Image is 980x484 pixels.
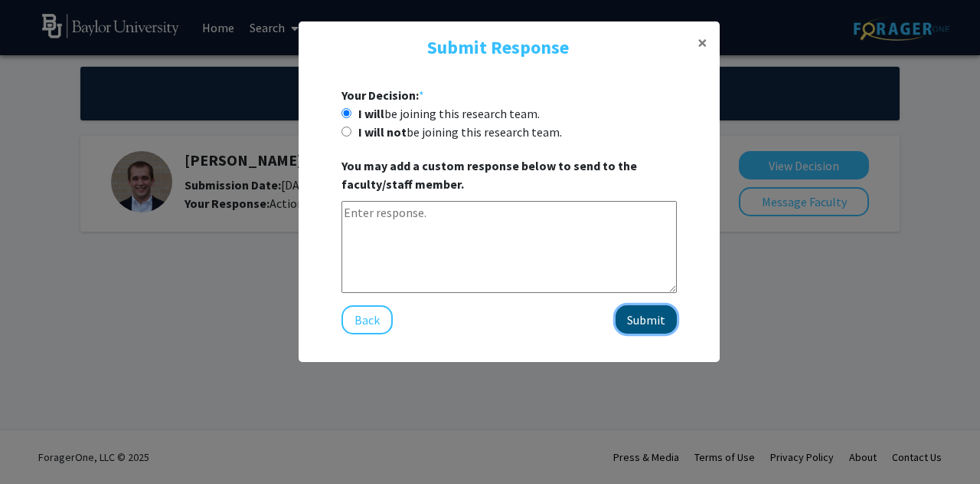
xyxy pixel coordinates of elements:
[11,415,65,472] iframe: Chat
[358,123,562,141] label: be joining this research team.
[358,124,407,140] b: I will not
[341,158,637,192] b: You may add a custom response below to send to the faculty/staff member.
[341,87,419,103] b: Your Decision:
[358,106,384,121] b: I will
[311,34,685,61] h4: Submit Response
[685,21,720,64] button: Close
[616,305,677,334] button: Submit
[697,31,707,54] span: ×
[358,104,540,123] label: be joining this research team.
[341,305,393,334] button: Back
